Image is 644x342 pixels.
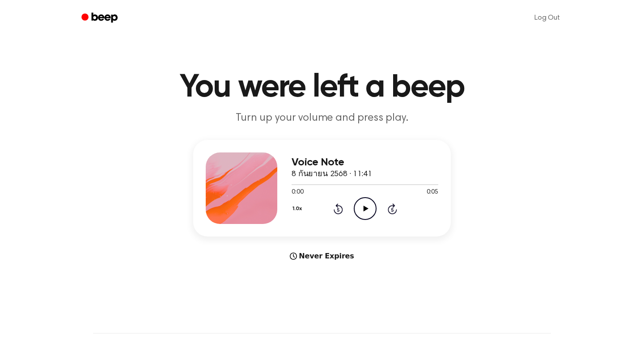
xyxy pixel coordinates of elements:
h1: You were left a beep [93,72,551,104]
button: 1.0x [292,201,305,216]
span: 0:05 [427,188,438,197]
p: Turn up your volume and press play. [150,111,494,126]
a: Beep [75,9,126,27]
div: Never Expires [193,251,451,262]
span: 0:00 [292,188,303,197]
h3: Voice Note [292,156,438,169]
span: 8 กันยายน 2568 · 11:41 [292,170,372,178]
a: Log Out [525,7,569,29]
